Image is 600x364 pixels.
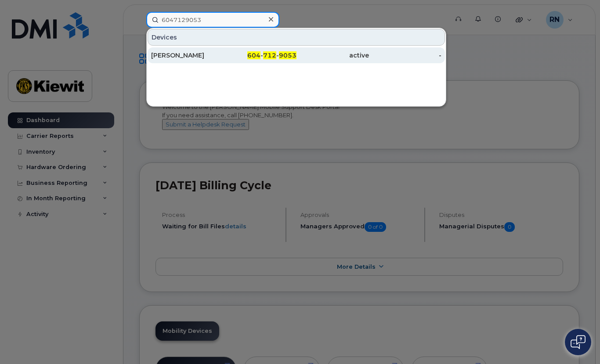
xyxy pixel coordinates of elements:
div: [PERSON_NAME] [151,51,224,60]
span: 712 [263,51,276,59]
div: active [296,51,369,60]
div: Devices [148,29,445,46]
a: [PERSON_NAME]604-712-9053active- [148,47,445,63]
div: - - [224,51,296,60]
span: 604 [247,51,260,59]
div: - [369,51,441,60]
img: Open chat [571,335,586,349]
span: 9053 [279,51,296,59]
